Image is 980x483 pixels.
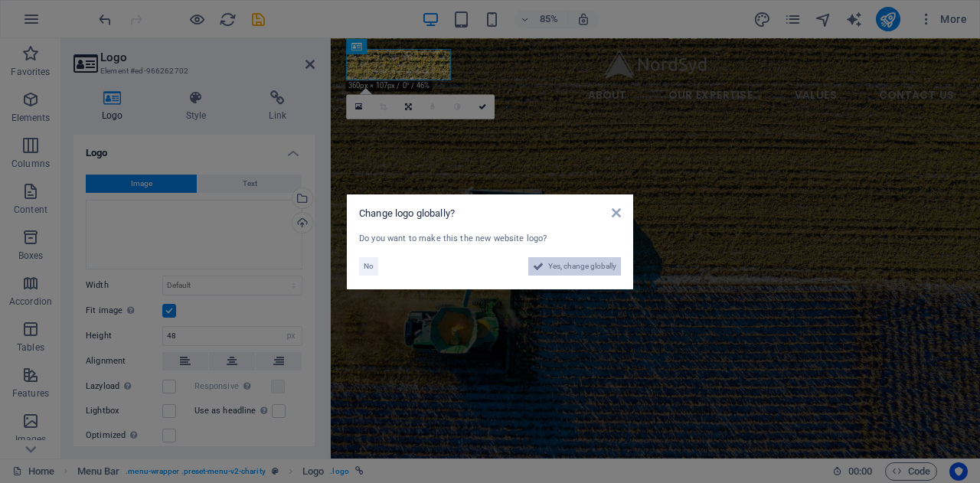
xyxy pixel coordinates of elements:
[359,257,378,276] button: No
[364,257,374,276] span: No
[359,207,455,219] span: Change logo globally?
[548,257,616,276] span: Yes, change globally
[528,257,621,276] button: Yes, change globally
[359,233,621,246] div: Do you want to make this the new website logo?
